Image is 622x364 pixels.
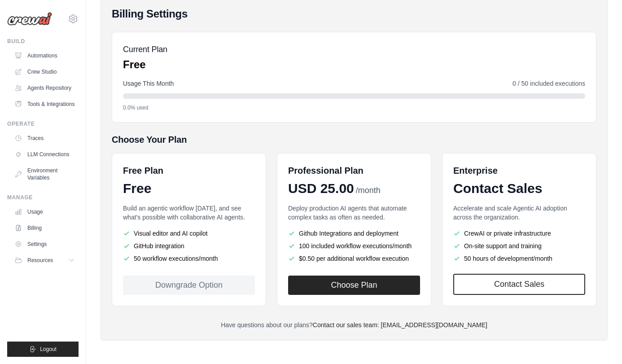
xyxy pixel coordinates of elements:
[123,276,255,295] div: Downgrade Option
[7,194,79,201] div: Manage
[123,241,255,250] li: GitHub integration
[40,346,57,353] span: Logout
[11,65,79,79] a: Crew Studio
[288,164,364,177] h6: Professional Plan
[123,164,163,177] h6: Free Plan
[288,241,420,250] li: 100 included workflow executions/month
[123,104,149,111] span: 0.0% used
[453,229,585,238] li: CrewAI or private infrastructure
[27,257,53,264] span: Resources
[11,81,79,95] a: Agents Repository
[11,48,79,63] a: Automations
[453,164,585,177] h6: Enterprise
[123,254,255,263] li: 50 workflow executions/month
[512,79,585,88] span: 0 / 50 included executions
[356,184,381,197] span: /month
[11,97,79,111] a: Tools & Integrations
[577,321,622,364] iframe: Chat Widget
[288,276,420,295] button: Choose Plan
[453,274,585,295] a: Contact Sales
[7,38,79,45] div: Build
[288,254,420,263] li: $0.50 per additional workflow execution
[112,7,596,21] h4: Billing Settings
[7,12,52,26] img: Logo
[453,204,585,222] p: Accelerate and scale Agentic AI adoption across the organization.
[11,221,79,235] a: Billing
[123,180,255,197] div: Free
[11,205,79,219] a: Usage
[123,204,255,222] p: Build an agentic workflow [DATE], and see what's possible with collaborative AI agents.
[288,204,420,222] p: Deploy production AI agents that automate complex tasks as often as needed.
[123,57,167,72] p: Free
[453,254,585,263] li: 50 hours of development/month
[11,237,79,251] a: Settings
[11,131,79,145] a: Traces
[453,241,585,250] li: On-site support and training
[288,180,354,197] span: USD 25.00
[112,133,596,146] h5: Choose Your Plan
[123,43,167,56] h5: Current Plan
[123,229,255,238] li: Visual editor and AI copilot
[11,147,79,162] a: LLM Connections
[7,120,79,127] div: Operate
[313,321,487,329] a: Contact our sales team: [EMAIL_ADDRESS][DOMAIN_NAME]
[123,79,174,88] span: Usage This Month
[11,253,79,268] button: Resources
[453,180,585,197] div: Contact Sales
[11,163,79,185] a: Environment Variables
[112,320,596,329] p: Have questions about our plans?
[7,342,79,357] button: Logout
[288,229,420,238] li: Github Integrations and deployment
